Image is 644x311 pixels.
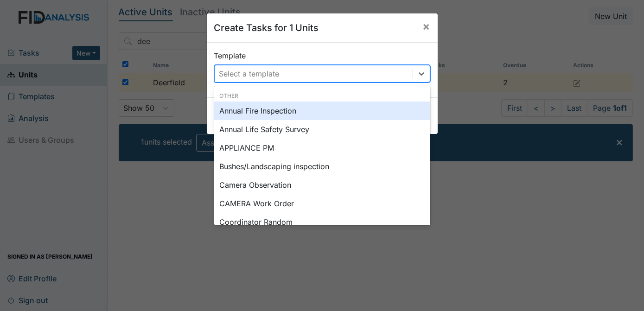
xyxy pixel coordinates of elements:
div: Coordinator Random [214,213,430,231]
div: Annual Life Safety Survey [214,120,430,139]
div: Select a template [219,68,280,79]
h5: Create Tasks for 1 Units [214,21,319,35]
div: Camera Observation [214,176,430,194]
div: APPLIANCE PM [214,139,430,157]
div: CAMERA Work Order [214,194,430,213]
div: Bushes/Landscaping inspection [214,157,430,176]
span: × [423,19,430,33]
div: Annual Fire Inspection [214,102,430,120]
button: Close [415,13,438,39]
div: Other [214,92,430,100]
label: Template [214,50,246,61]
